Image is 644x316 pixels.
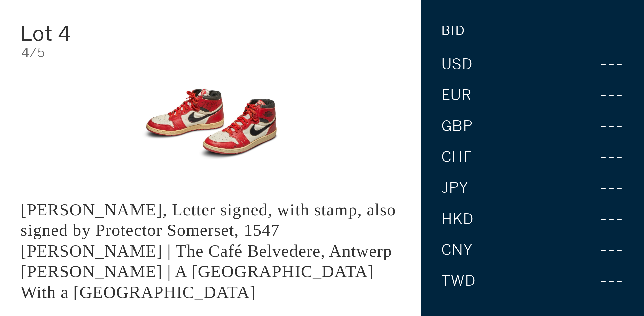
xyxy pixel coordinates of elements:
span: GBP [441,119,473,134]
div: --- [559,54,624,75]
div: Lot 4 [20,23,147,44]
div: --- [580,240,624,260]
div: --- [572,209,624,229]
span: JPY [441,181,469,195]
span: CHF [441,150,472,165]
div: 4/5 [21,46,400,59]
div: --- [554,178,624,198]
div: Bid [441,24,465,37]
img: King Edward VI, Letter signed, with stamp, also signed by Protector Somerset, 1547 LOUIS VAN ENGE... [129,70,292,178]
span: USD [441,57,473,72]
div: --- [565,271,624,291]
span: EUR [441,88,472,103]
div: [PERSON_NAME], Letter signed, with stamp, also signed by Protector Somerset, 1547 [PERSON_NAME] |... [20,200,396,302]
div: --- [582,85,624,105]
div: --- [582,147,624,167]
span: CNY [441,243,473,258]
span: HKD [441,212,474,227]
span: TWD [441,274,476,288]
div: --- [583,116,624,136]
